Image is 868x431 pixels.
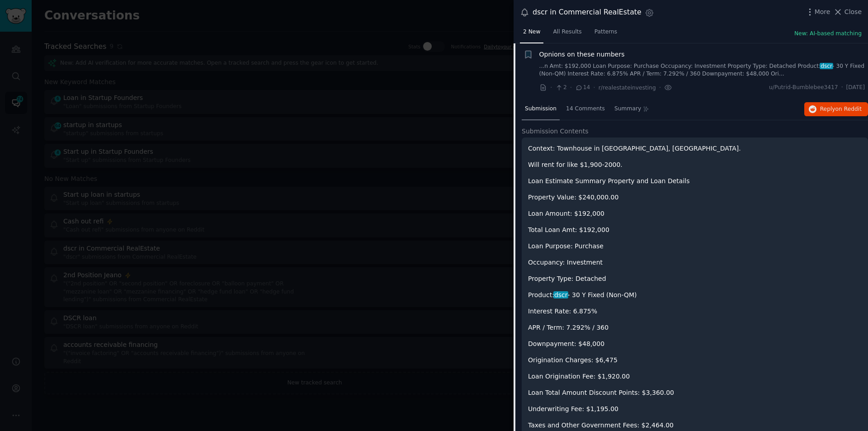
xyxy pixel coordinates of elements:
p: Property Value: $240,000.00 [528,193,862,202]
a: All Results [550,25,585,43]
button: Close [833,7,862,17]
span: Close [844,7,862,17]
span: More [815,7,830,17]
span: r/realestateinvesting [599,85,656,91]
span: Reply [820,105,862,114]
p: Taxes and Other Government Fees: $2,464.00 [528,421,862,430]
span: Patterns [594,28,617,36]
span: on Reddit [835,106,862,112]
p: Property Type: Detached [528,274,862,284]
p: Product: - 30 Y Fixed (Non-QM) [528,290,862,300]
span: dscr [820,63,833,69]
span: · [550,83,552,92]
p: Occupancy: Investment [528,258,862,267]
span: 2 New [523,28,540,36]
span: Summary [614,105,641,113]
p: Context: Townhouse in [GEOGRAPHIC_DATA], [GEOGRAPHIC_DATA]. [528,144,862,153]
span: u/Putrid-Bumblebee3417 [769,84,838,92]
a: ...n Amt: $192,000 Loan Purpose: Purchase Occupancy: Investment Property Type: Detached Product:d... [539,62,865,78]
a: 2 New [520,25,543,43]
div: dscr in Commercial RealEstate [533,7,642,18]
span: · [593,83,595,92]
p: Loan Origination Fee: $1,920.00 [528,372,862,381]
span: 14 Comments [566,105,605,113]
span: Submission [525,105,557,113]
a: Opnions on these numbers [539,50,625,59]
p: APR / Term: 7.292% / 360 [528,323,862,332]
a: Patterns [591,25,620,43]
span: · [659,83,661,92]
p: Will rent for like $1,900-2000. [528,160,862,170]
button: New: AI-based matching [794,30,862,38]
span: All Results [553,28,581,36]
span: dscr [553,291,568,298]
span: · [570,83,572,92]
p: Loan Amount: $192,000 [528,209,862,218]
p: Origination Charges: $6,475 [528,355,862,365]
span: [DATE] [846,84,865,92]
p: Underwriting Fee: $1,195.00 [528,404,862,414]
p: Loan Purpose: Purchase [528,242,862,251]
span: Submission Contents [522,127,589,136]
span: 2 [555,84,566,92]
span: · [841,84,843,92]
p: Downpayment: $48,000 [528,339,862,349]
p: Interest Rate: 6.875% [528,307,862,316]
p: Loan Estimate Summary Property and Loan Details [528,176,862,186]
span: 14 [575,84,590,92]
button: Replyon Reddit [804,102,868,117]
p: Total Loan Amt: $192,000 [528,225,862,235]
p: Loan Total Amount Discount Points: $3,360.00 [528,388,862,398]
button: More [805,7,830,17]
